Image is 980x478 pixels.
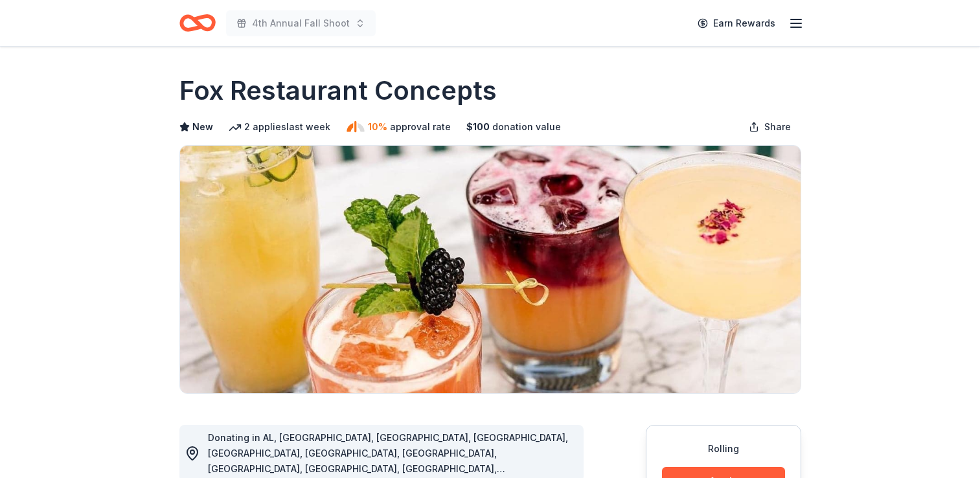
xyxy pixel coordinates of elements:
span: approval rate [390,119,451,135]
span: Share [764,119,791,135]
button: Share [738,114,801,140]
img: Image for Fox Restaurant Concepts [180,146,801,393]
div: Rolling [662,441,785,457]
span: donation value [492,119,561,135]
button: 4th Annual Fall Shoot [226,10,376,36]
span: 4th Annual Fall Shoot [252,16,350,31]
div: 2 applies last week [229,119,330,135]
a: Earn Rewards [690,12,783,35]
span: 10% [368,119,387,135]
h1: Fox Restaurant Concepts [179,73,497,109]
span: New [192,119,213,135]
span: $ 100 [466,119,490,135]
a: Home [179,8,216,38]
